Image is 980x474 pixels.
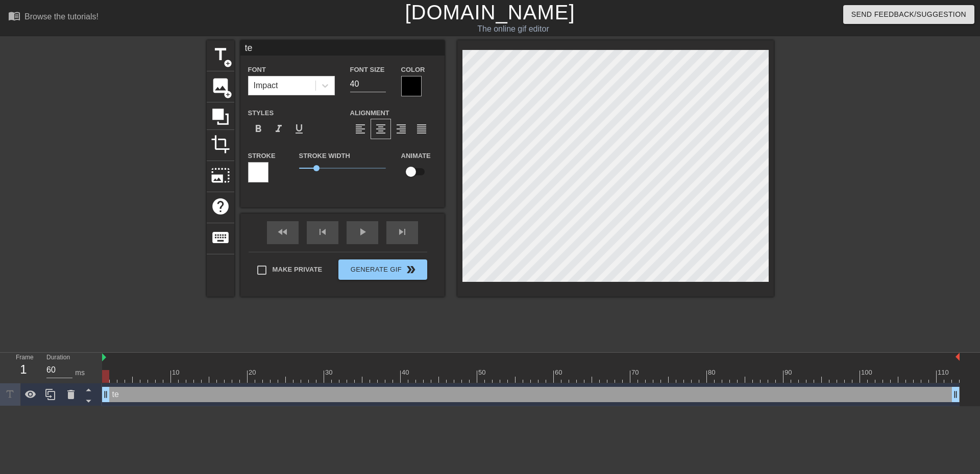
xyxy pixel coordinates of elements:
span: play_arrow [356,226,369,238]
div: 90 [785,367,794,378]
div: 70 [631,367,641,378]
label: Styles [248,108,274,118]
span: image [211,76,230,95]
span: fast_rewind [277,226,289,238]
div: Browse the tutorials! [24,12,99,21]
span: add_circle [224,90,232,99]
span: keyboard [211,228,230,247]
span: menu_book [8,10,20,22]
div: Frame [8,353,39,382]
div: 30 [325,367,334,378]
span: Send Feedback/Suggestion [851,8,966,21]
div: 40 [402,367,411,378]
a: [DOMAIN_NAME] [405,1,575,23]
span: skip_previous [316,226,329,238]
span: format_align_center [375,123,387,135]
div: 110 [938,367,950,378]
span: help [211,197,230,216]
div: Impact [254,80,278,92]
button: Generate Gif [338,259,427,280]
span: add_circle [224,59,232,68]
span: format_align_left [354,123,366,135]
label: Font Size [350,65,385,75]
span: skip_next [396,226,408,238]
div: The online gif editor [332,23,695,35]
div: ms [75,367,85,378]
div: 80 [708,367,717,378]
span: crop [211,135,230,154]
div: 20 [249,367,258,378]
span: format_bold [252,123,264,135]
span: Make Private [273,265,323,275]
div: 1 [16,360,31,379]
label: Color [401,65,425,75]
img: bound-end.png [955,353,960,361]
label: Animate [401,151,431,161]
span: drag_handle [101,389,111,400]
span: double_arrow [405,264,417,276]
span: format_italic [273,123,285,135]
label: Alignment [350,108,389,118]
span: title [211,45,230,64]
span: format_underline [293,123,305,135]
a: Browse the tutorials! [8,10,99,25]
div: 100 [861,367,874,378]
div: 10 [172,367,181,378]
span: format_align_right [395,123,407,135]
span: photo_size_select_large [211,166,230,185]
div: 50 [478,367,487,378]
label: Duration [46,355,70,361]
button: Send Feedback/Suggestion [843,5,974,24]
span: drag_handle [950,389,961,400]
div: 60 [555,367,564,378]
label: Font [248,65,266,75]
label: Stroke [248,151,276,161]
span: Generate Gif [342,264,423,276]
label: Stroke Width [299,151,350,161]
span: format_align_justify [415,123,428,135]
